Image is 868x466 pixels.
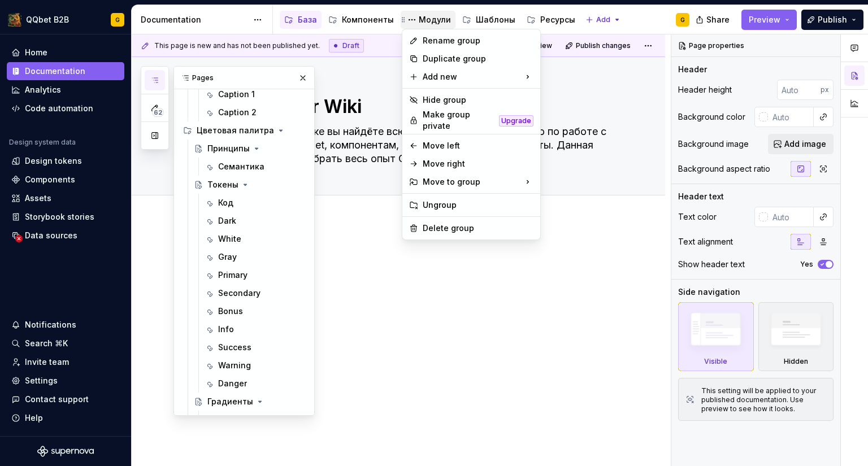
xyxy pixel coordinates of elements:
div: Move right [423,158,533,169]
div: Move left [423,140,533,151]
div: Delete group [423,223,533,234]
div: Duplicate group [423,53,533,64]
div: Ungroup [423,199,533,211]
div: Add new [405,68,538,86]
div: Move to group [405,173,538,191]
div: Hide group [423,94,533,106]
div: Make group private [423,109,494,132]
div: Rename group [423,35,533,46]
div: Upgrade [499,115,533,127]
